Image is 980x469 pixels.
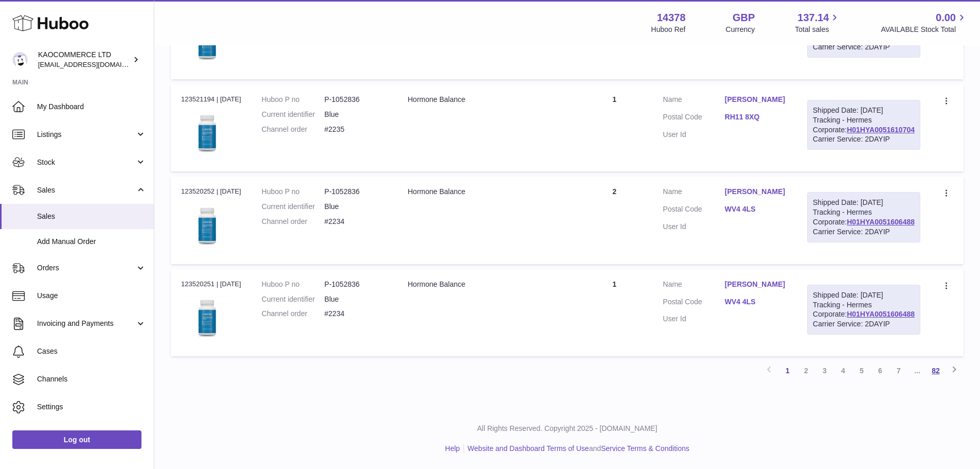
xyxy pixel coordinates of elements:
p: All Rights Reserved. Copyright 2025 - [DOMAIN_NAME] [163,424,972,433]
a: WV4 4LS [725,297,787,307]
div: Shipped Date: [DATE] [813,198,915,207]
div: Carrier Service: 2DAYIP [813,319,915,329]
dd: #2234 [325,309,387,319]
a: 6 [871,361,889,380]
div: Hormone Balance [407,95,566,105]
a: 7 [889,361,908,380]
div: Tracking - Hermes Corporate: [807,285,920,335]
span: Orders [37,263,135,273]
a: H01HYA0051610704 [847,126,915,134]
td: 2 [576,177,652,264]
dt: User Id [663,314,725,324]
dt: Current identifier [262,294,325,304]
dd: #2234 [325,217,387,227]
li: and [464,444,689,454]
div: Shipped Date: [DATE] [813,106,915,115]
dt: Name [663,187,725,199]
div: Tracking - Hermes Corporate: [807,100,920,150]
a: H01HYA0051606488 [847,218,915,226]
dt: User Id [663,222,725,232]
div: Carrier Service: 2DAYIP [813,134,915,144]
div: Tracking - Hermes Corporate: [807,192,920,242]
div: 123520252 | [DATE] [181,187,241,196]
dd: P-1052836 [325,187,387,197]
a: 4 [834,361,852,380]
span: [EMAIL_ADDRESS][DOMAIN_NAME] [38,60,151,68]
dd: Blue [325,202,387,212]
dt: User Id [663,130,725,140]
dt: Name [663,95,725,107]
div: 123521194 | [DATE] [181,95,241,104]
div: Huboo Ref [651,25,686,34]
strong: GBP [733,11,755,25]
div: Currency [726,25,755,34]
a: 3 [815,361,834,380]
dt: Name [663,280,725,292]
a: 5 [852,361,871,380]
dt: Channel order [262,309,325,319]
span: Invoicing and Payments [37,319,135,328]
dt: Current identifier [262,110,325,119]
dt: Current identifier [262,202,325,212]
a: Website and Dashboard Terms of Use [468,444,589,453]
div: Hormone Balance [407,280,566,289]
img: 1753264085.png [181,292,233,343]
div: Carrier Service: 2DAYIP [813,42,915,52]
dt: Huboo P no [262,95,325,105]
span: Sales [37,212,146,221]
span: Channels [37,374,146,384]
span: 0.00 [936,11,956,25]
a: WV4 4LS [725,204,787,214]
dt: Huboo P no [262,187,325,197]
span: Listings [37,130,135,140]
a: 0.00 AVAILABLE Stock Total [881,11,968,34]
span: My Dashboard [37,102,146,112]
span: AVAILABLE Stock Total [881,25,968,34]
span: Total sales [795,25,841,34]
a: [PERSON_NAME] [725,280,787,289]
div: KAOCOMMERCE LTD [38,50,131,70]
span: ... [908,361,926,380]
img: 1753264085.png [181,200,233,251]
a: 1 [778,361,797,380]
img: internalAdmin-14378@internal.huboo.com [12,52,28,67]
div: Carrier Service: 2DAYIP [813,227,915,237]
dt: Postal Code [663,112,725,125]
dt: Channel order [262,217,325,227]
td: 1 [576,269,652,356]
dt: Channel order [262,125,325,134]
span: Stock [37,158,135,167]
span: Sales [37,185,135,195]
div: Shipped Date: [DATE] [813,290,915,300]
a: RH11 8XQ [725,112,787,122]
a: Help [445,444,460,453]
a: 2 [797,361,815,380]
dd: Blue [325,294,387,304]
a: [PERSON_NAME] [725,95,787,105]
dd: P-1052836 [325,95,387,105]
span: Cases [37,346,146,356]
span: 137.14 [797,11,829,25]
div: 123520251 | [DATE] [181,280,241,289]
a: Log out [12,430,141,449]
strong: 14378 [657,11,686,25]
a: [PERSON_NAME] [725,187,787,197]
span: Settings [37,402,146,412]
img: 1753264085.png [181,107,233,159]
dt: Huboo P no [262,280,325,289]
a: Service Terms & Conditions [601,444,689,453]
dd: #2235 [325,125,387,134]
span: Usage [37,291,146,301]
a: 82 [926,361,945,380]
dd: P-1052836 [325,280,387,289]
dd: Blue [325,110,387,119]
td: 1 [576,84,652,171]
a: 137.14 Total sales [795,11,841,34]
span: Add Manual Order [37,237,146,247]
dt: Postal Code [663,297,725,309]
dt: Postal Code [663,204,725,217]
div: Hormone Balance [407,187,566,197]
a: H01HYA0051606488 [847,310,915,318]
